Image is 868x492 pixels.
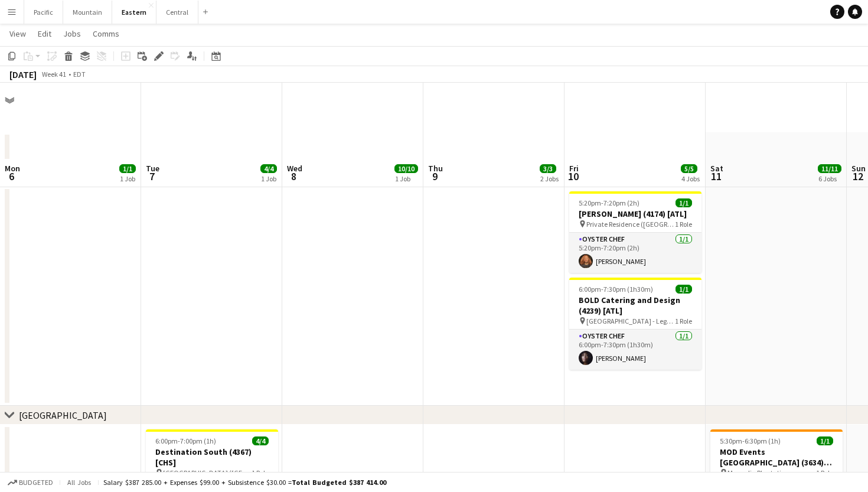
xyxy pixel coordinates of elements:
[120,174,135,183] div: 1 Job
[58,26,86,41] a: Jobs
[710,447,843,468] h3: MOD Events [GEOGRAPHIC_DATA] (3634) [CHS]
[850,170,866,183] span: 12
[19,409,107,421] div: [GEOGRAPHIC_DATA]
[6,476,55,489] button: Budgeted
[88,26,124,41] a: Comms
[851,163,866,174] span: Sun
[39,70,68,79] span: Week 41
[5,163,20,174] span: Mon
[569,278,701,370] app-job-card: 6:00pm-7:30pm (1h30m)1/1BOLD Catering and Design (4239) [ATL] [GEOGRAPHIC_DATA] - Legacy Lookout ...
[287,163,302,174] span: Wed
[540,174,559,183] div: 2 Jobs
[816,468,833,477] span: 1 Role
[569,233,701,273] app-card-role: Oyster Chef1/15:20pm-7:20pm (2h)[PERSON_NAME]
[727,468,789,477] span: Magnolia Plantation
[93,28,119,39] span: Comms
[63,28,81,39] span: Jobs
[681,164,697,173] span: 5/5
[709,170,723,183] span: 11
[579,198,639,207] span: 5:20pm-7:20pm (2h)
[710,163,723,174] span: Sat
[144,170,159,183] span: 7
[428,163,443,174] span: Thu
[155,436,216,445] span: 6:00pm-7:00pm (1h)
[567,170,579,183] span: 10
[292,478,386,487] span: Total Budgeted $387 414.00
[261,174,276,183] div: 1 Job
[252,468,269,477] span: 1 Role
[112,1,156,24] button: Eastern
[146,163,159,174] span: Tue
[569,163,579,174] span: Fri
[33,26,56,41] a: Edit
[579,285,653,294] span: 6:00pm-7:30pm (1h30m)
[681,174,700,183] div: 4 Jobs
[19,478,53,487] span: Budgeted
[9,69,37,80] div: [DATE]
[675,220,692,229] span: 1 Role
[260,164,277,173] span: 4/4
[676,285,692,294] span: 1/1
[818,164,841,173] span: 11/11
[569,191,701,273] app-job-card: 5:20pm-7:20pm (2h)1/1[PERSON_NAME] (4174) [ATL] Private Residence ([GEOGRAPHIC_DATA], [GEOGRAPHIC...
[5,26,31,41] a: View
[285,170,302,183] span: 8
[720,436,781,445] span: 5:30pm-6:30pm (1h)
[540,164,556,173] span: 3/3
[38,28,51,39] span: Edit
[426,170,443,183] span: 9
[395,174,417,183] div: 1 Job
[3,170,20,183] span: 6
[146,447,278,468] h3: Destination South (4367) [CHS]
[394,164,418,173] span: 10/10
[252,436,269,445] span: 4/4
[569,330,701,370] app-card-role: Oyster Chef1/16:00pm-7:30pm (1h30m)[PERSON_NAME]
[119,164,136,173] span: 1/1
[9,28,26,39] span: View
[569,295,701,316] h3: BOLD Catering and Design (4239) [ATL]
[818,174,841,183] div: 6 Jobs
[63,1,112,24] button: Mountain
[65,478,93,487] span: All jobs
[156,1,198,24] button: Central
[73,70,86,79] div: EDT
[24,1,63,24] button: Pacific
[163,468,252,477] span: [GEOGRAPHIC_DATA] ([GEOGRAPHIC_DATA], [GEOGRAPHIC_DATA])
[586,317,675,325] span: [GEOGRAPHIC_DATA] - Legacy Lookout ([GEOGRAPHIC_DATA], [GEOGRAPHIC_DATA])
[676,198,692,207] span: 1/1
[586,220,675,229] span: Private Residence ([GEOGRAPHIC_DATA], [GEOGRAPHIC_DATA])
[569,208,701,219] h3: [PERSON_NAME] (4174) [ATL]
[675,317,692,325] span: 1 Role
[817,436,833,445] span: 1/1
[103,478,386,487] div: Salary $387 285.00 + Expenses $99.00 + Subsistence $30.00 =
